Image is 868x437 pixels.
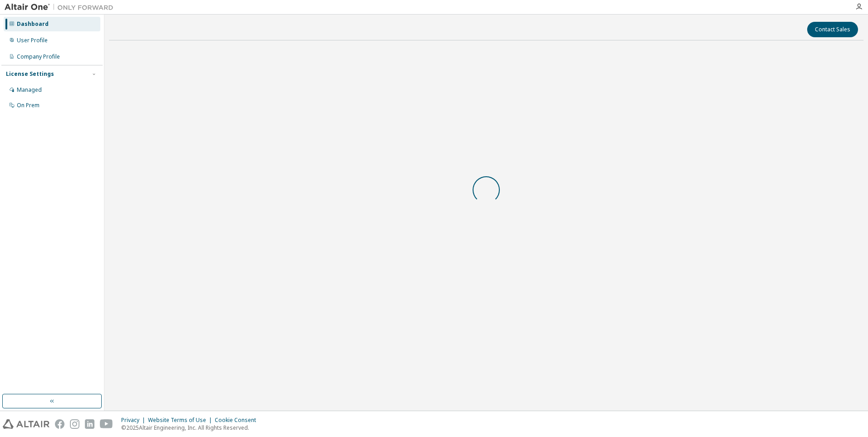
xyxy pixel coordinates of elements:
div: License Settings [6,70,54,78]
img: youtube.svg [100,419,113,429]
button: Contact Sales [807,22,858,37]
div: User Profile [17,37,48,44]
img: Altair One [5,3,118,12]
img: altair_logo.svg [3,419,49,429]
img: linkedin.svg [85,419,94,429]
div: Website Terms of Use [148,417,215,424]
div: Privacy [121,417,148,424]
div: Company Profile [17,53,60,60]
div: Managed [17,86,42,94]
img: facebook.svg [55,419,64,429]
img: instagram.svg [70,419,79,429]
div: Dashboard [17,20,49,28]
div: On Prem [17,102,39,109]
p: © 2025 Altair Engineering, Inc. All Rights Reserved. [121,424,261,432]
div: Cookie Consent [215,417,261,424]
